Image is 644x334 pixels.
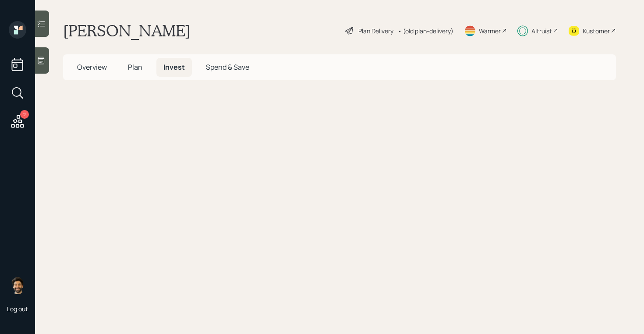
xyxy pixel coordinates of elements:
img: eric-schwartz-headshot.png [9,277,26,294]
span: Invest [163,62,185,72]
div: 2 [20,110,29,119]
div: Warmer [479,26,501,36]
span: Spend & Save [206,62,249,72]
h1: [PERSON_NAME] [63,21,191,40]
div: Log out [7,305,28,313]
span: Plan [128,62,142,72]
div: Plan Delivery [358,26,393,36]
div: Altruist [531,26,552,36]
div: • (old plan-delivery) [398,26,453,36]
div: Kustomer [583,26,610,36]
span: Overview [77,62,107,72]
